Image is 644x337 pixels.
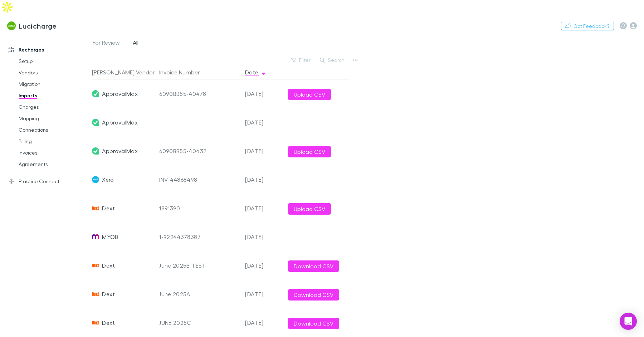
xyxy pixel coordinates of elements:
[159,223,239,251] div: 1-92244378387
[242,165,285,194] div: [DATE]
[159,194,239,223] div: 1891390
[242,251,285,280] div: [DATE]
[92,205,99,212] img: Dext's Logo
[11,113,91,124] a: Mapping
[11,90,91,101] a: Imports
[7,21,16,30] img: Lucicharge's Logo
[11,67,91,78] a: Vendors
[11,55,91,67] a: Setup
[19,21,57,30] h3: Lucicharge
[11,101,91,113] a: Charges
[159,65,208,79] button: Invoice Number
[159,79,239,108] div: 6090BB55-40478
[92,290,99,298] img: Dext's Logo
[102,137,138,165] span: ApprovalMax
[92,119,99,126] img: ApprovalMax's Logo
[159,280,239,308] div: June 2025A
[288,89,331,100] button: Upload CSV
[102,194,115,223] span: Dext
[92,176,99,183] img: Xero's Logo
[288,56,315,64] button: Filter
[92,233,99,240] img: MYOB's Logo
[159,308,239,337] div: JUNE 2025C
[242,79,285,108] div: [DATE]
[245,65,267,79] button: Date
[102,280,115,308] span: Dext
[316,56,349,64] button: Search
[1,176,91,187] a: Practice Connect
[242,137,285,165] div: [DATE]
[159,251,239,280] div: June 2025B TEST
[92,262,99,269] img: Dext's Logo
[11,124,91,136] a: Connections
[102,79,138,108] span: ApprovalMax
[242,308,285,337] div: [DATE]
[92,65,163,79] button: [PERSON_NAME] Vendor
[93,39,120,48] span: For Review
[11,158,91,170] a: Agreements
[242,108,285,137] div: [DATE]
[1,44,91,55] a: Recharges
[288,289,339,301] button: Download CSV
[288,260,339,272] button: Download CSV
[620,313,637,330] div: Open Intercom Messenger
[133,39,138,48] span: All
[159,165,239,194] div: INV-44868498
[92,147,99,155] img: ApprovalMax's Logo
[11,147,91,158] a: Invoices
[102,308,115,337] span: Dext
[288,318,339,329] button: Download CSV
[102,223,118,251] span: MYOB
[11,136,91,147] a: Billing
[242,223,285,251] div: [DATE]
[288,203,331,215] button: Upload CSV
[102,165,114,194] span: Xero
[242,280,285,308] div: [DATE]
[92,319,99,326] img: Dext's Logo
[11,78,91,90] a: Migration
[561,22,614,30] button: Got Feedback?
[102,108,138,137] span: ApprovalMax
[92,90,99,97] img: ApprovalMax's Logo
[3,17,61,34] a: Lucicharge
[242,194,285,223] div: [DATE]
[102,251,115,280] span: Dext
[288,146,331,157] button: Upload CSV
[159,137,239,165] div: 6090BB55-40432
